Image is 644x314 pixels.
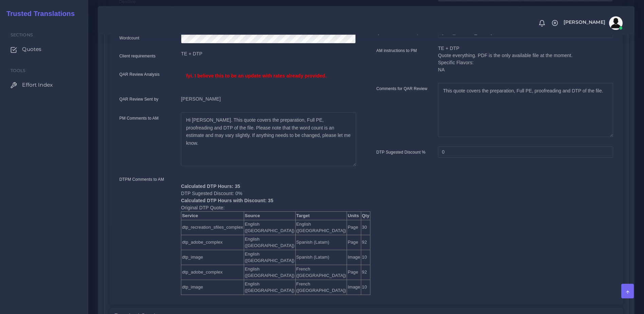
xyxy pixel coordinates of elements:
h2: Trusted Translations [2,10,75,18]
td: Page [347,265,361,280]
td: 92 [361,235,370,250]
td: English ([GEOGRAPHIC_DATA]) [244,250,295,265]
span: Quotes [22,46,41,53]
td: English ([GEOGRAPHIC_DATA]) [244,280,295,295]
b: Calculated DTP Hours: 35 [181,184,240,189]
td: English ([GEOGRAPHIC_DATA]) [244,235,295,250]
td: Image [347,280,361,295]
p: fyi. I believe this to be an update with rates already provided. [186,72,351,80]
p: TE + DTP [181,50,356,57]
p: [PERSON_NAME] [181,95,356,103]
span: [PERSON_NAME] [564,20,605,24]
td: dtp_adobe_complex [181,265,244,280]
td: dtp_image [181,250,244,265]
th: Target [295,212,347,220]
td: 10 [361,280,370,295]
a: Trusted Translations [2,8,75,19]
td: English ([GEOGRAPHIC_DATA]) [244,265,295,280]
span: Tools [11,68,26,73]
div: DTP Sugested Discount: 0% Original DTP Quote: [176,176,361,295]
a: [PERSON_NAME]avatar [560,16,625,30]
td: Page [347,235,361,250]
td: Image [347,250,361,265]
label: Comments for QAR Review [376,86,427,92]
th: Source [244,212,295,220]
span: Effort Index [22,81,53,89]
label: QAR Review Analysis [119,71,160,77]
td: dtp_adobe_complex [181,235,244,250]
label: DTP Sugested Discount % [376,149,426,155]
th: Units [347,212,361,220]
label: Client requirements [119,53,156,59]
label: DTPM Comments to AM [119,176,164,182]
th: Service [181,212,244,220]
td: 92 [361,265,370,280]
td: French ([GEOGRAPHIC_DATA]) [295,265,347,280]
td: 30 [361,220,370,235]
td: dtp_image [181,280,244,295]
th: Qty [361,212,370,220]
td: 10 [361,250,370,265]
textarea: This quote covers the preparation, Full PE, proofreading and DTP of the file. [438,83,613,137]
td: Spanish (Latam) [295,250,347,265]
a: Quotes [5,42,83,56]
td: French ([GEOGRAPHIC_DATA]) [295,280,347,295]
td: English ([GEOGRAPHIC_DATA]) [295,220,347,235]
label: AM instructions to PM [376,48,417,54]
a: Effort Index [5,78,83,92]
p: TE + DTP Quote everything. PDF is the only available file at the moment. Specific Flavors: NA [438,45,613,73]
td: Page [347,220,361,235]
td: Spanish (Latam) [295,235,347,250]
b: Calculated DTP Hours with Discount: 35 [181,198,273,203]
img: avatar [609,16,623,30]
span: Sections [11,32,33,37]
td: dtp_recreation_sfiles_complex [181,220,244,235]
textarea: Hi [PERSON_NAME]. This quote covers the preparation, Full PE, proofreading and DTP of the file. P... [181,112,356,166]
td: English ([GEOGRAPHIC_DATA]) [244,220,295,235]
label: PM Comments to AM [119,115,159,121]
label: QAR Review Sent by [119,96,159,102]
label: Wordcount [119,35,140,41]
